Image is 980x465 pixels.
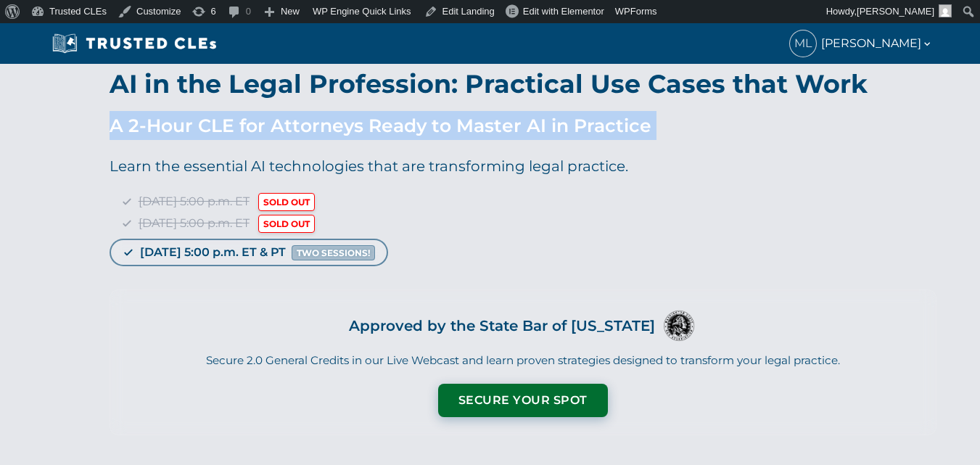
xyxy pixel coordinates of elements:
[110,111,936,140] p: A 2-Hour CLE for Attorneys Ready to Master AI in Practice
[661,308,697,344] img: Logo
[349,313,655,339] h3: Approved by the State Bar of [US_STATE]
[857,6,934,17] span: [PERSON_NAME]
[139,194,250,208] span: [DATE] 5:00 p.m. ET
[438,384,608,417] button: Secure Your Spot
[523,6,604,17] span: Edit with Elementor
[110,71,936,96] h1: AI in the Legal Profession: Practical Use Cases that Work
[128,353,918,369] p: Secure 2.0 General Credits in our Live Webcast and learn proven strategies designed to transform ...
[139,216,250,230] span: [DATE] 5:00 p.m. ET
[258,193,315,211] span: SOLD OUT
[110,155,936,178] p: Learn the essential AI technologies that are transforming legal practice.
[48,33,221,54] img: Trusted CLEs
[258,215,315,233] span: SOLD OUT
[790,30,816,57] span: ML
[821,34,933,53] span: [PERSON_NAME]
